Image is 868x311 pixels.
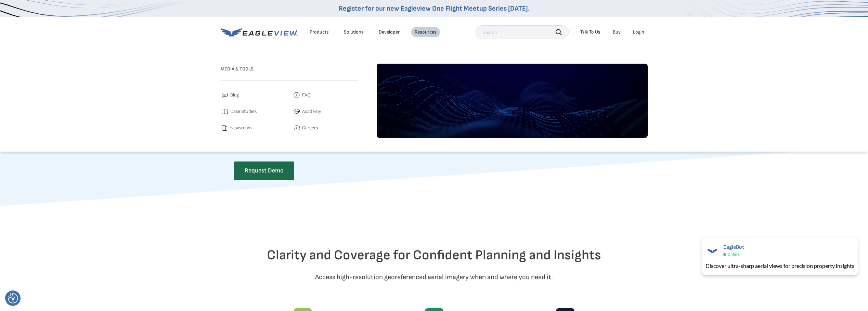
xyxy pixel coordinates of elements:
[221,124,229,132] img: newsroom.svg
[234,161,294,180] a: Request Demo
[234,272,634,283] p: Access high-resolution georeferenced aerial imagery when and where you need it.
[728,252,739,257] span: Online
[339,4,530,13] a: Register for our new Eagleview One Flight Meetup Series [DATE].
[293,124,358,132] a: Careers
[580,29,600,35] div: Talk To Us
[613,29,621,35] a: Buy
[230,124,252,132] span: Newsroom
[379,29,400,35] a: Developer
[705,244,719,258] img: EagleBot
[234,247,634,263] h2: Clarity and Coverage for Confident Planning and Insights
[8,293,18,303] button: Consent Preferences
[476,25,569,39] input: Search
[723,244,744,250] span: EagleBot
[705,262,854,270] div: Discover ultra-sharp aerial views for precision property insights
[221,124,286,132] a: Newsroom
[293,124,301,132] img: careers.svg
[293,107,301,116] img: academy.svg
[230,91,239,99] span: Blog
[293,107,358,116] a: Academy
[302,124,318,132] span: Careers
[344,29,364,35] div: Solutions
[221,107,229,116] img: case_studies.svg
[221,64,358,75] h3: Media & Tools
[302,107,321,116] span: Academy
[377,64,648,138] img: default-image.webp
[310,29,329,35] div: Products
[221,91,286,99] a: Blog
[8,293,18,303] img: Revisit consent button
[293,91,301,99] img: faq.svg
[221,91,229,99] img: blog.svg
[415,29,437,35] div: Resources
[221,107,286,116] a: Case Studies
[633,29,644,35] div: Login
[230,107,257,116] span: Case Studies
[302,91,310,99] span: FAQ
[293,91,358,99] a: FAQ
